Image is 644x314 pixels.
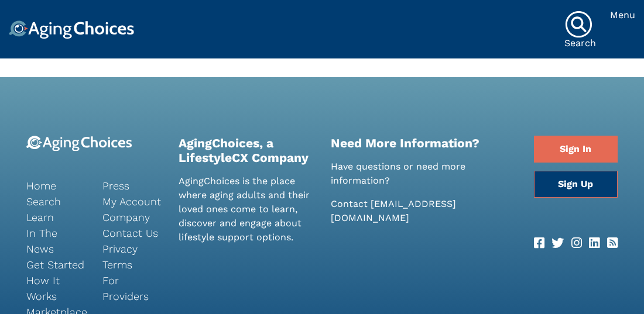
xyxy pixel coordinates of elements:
a: My Account [102,194,161,209]
img: Choice! [9,20,134,39]
h2: Need More Information? [331,136,516,150]
img: search-icon.svg [564,11,592,39]
a: How It Works [26,272,85,304]
a: Sign In [534,136,618,163]
a: LinkedIn [589,234,600,253]
a: Company [102,209,161,225]
a: Learn [26,209,85,225]
a: For Providers [102,272,161,304]
a: Search [26,194,85,209]
a: RSS Feed [607,234,618,253]
a: [EMAIL_ADDRESS][DOMAIN_NAME] [331,198,456,223]
p: AgingChoices is the place where aging adults and their loved ones come to learn, discover and eng... [179,174,313,244]
a: Sign Up [534,171,618,198]
a: Twitter [551,234,564,253]
a: Facebook [534,234,544,253]
a: Contact Us [102,225,161,241]
a: Terms [102,257,161,272]
a: Instagram [571,234,582,253]
a: Press [102,178,161,194]
a: Get Started [26,257,85,272]
a: Home [26,178,85,194]
p: Have questions or need more information? [331,160,516,188]
h2: AgingChoices, a LifestyleCX Company [179,136,313,165]
div: Menu [610,11,635,20]
a: Privacy [102,241,161,257]
div: Search [564,39,596,48]
img: 9-logo.svg [26,136,132,151]
p: Contact [331,197,516,225]
a: In The News [26,225,85,257]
